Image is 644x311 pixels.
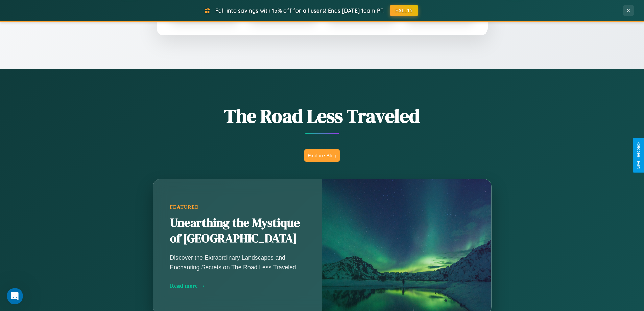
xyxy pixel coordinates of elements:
div: Featured [170,204,305,210]
h2: Unearthing the Mystique of [GEOGRAPHIC_DATA] [170,215,305,246]
p: Discover the Extraordinary Landscapes and Enchanting Secrets on The Road Less Traveled. [170,253,305,272]
iframe: Intercom live chat [7,288,23,304]
div: Read more → [170,282,305,289]
button: FALL15 [390,5,418,16]
button: Explore Blog [304,149,340,162]
span: Fall into savings with 15% off for all users! Ends [DATE] 10am PT. [215,7,385,14]
h1: The Road Less Traveled [119,103,525,129]
div: Give Feedback [636,142,641,169]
